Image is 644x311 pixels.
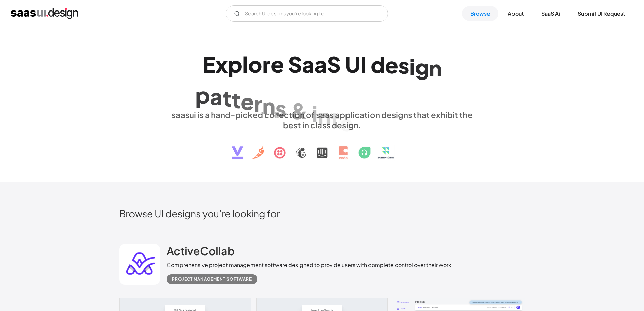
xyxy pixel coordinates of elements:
form: Email Form [226,5,388,22]
div: r [262,51,271,77]
div: Project Management Software [172,275,252,283]
div: p [228,51,242,77]
div: a [302,51,314,77]
a: Browse [462,6,498,21]
img: text, icon, saas logo [220,130,425,165]
div: S [288,51,302,77]
div: t [232,87,241,113]
div: r [254,91,262,117]
div: e [271,51,284,77]
div: saasui is a hand-picked collection of saas application designs that exhibit the best in class des... [167,110,478,130]
div: n [429,55,442,81]
a: About [500,6,532,21]
a: home [11,8,78,19]
div: e [340,110,353,136]
div: U [345,51,360,77]
h2: Browse UI designs you’re looking for [119,207,525,219]
div: i [312,101,318,127]
div: I [360,51,366,77]
div: p [195,82,210,108]
div: Comprehensive project management software designed to provide users with complete control over th... [167,261,453,269]
input: Search UI designs you're looking for... [226,5,388,22]
div: i [409,53,415,79]
div: t [222,85,232,111]
div: d [371,51,385,77]
div: a [210,83,222,109]
div: E [202,51,215,77]
div: S [327,51,341,77]
div: s [398,52,409,78]
div: l [242,51,248,77]
div: a [314,51,327,77]
div: x [215,51,228,77]
div: t [331,107,340,133]
div: & [290,98,308,124]
a: ActiveCollab [167,244,235,261]
div: n [262,93,275,119]
div: e [385,51,398,77]
a: Submit UI Request [570,6,633,21]
h1: Explore SaaS UI design patterns & interactions. [167,51,478,103]
div: g [415,54,429,80]
a: SaaS Ai [533,6,568,21]
div: n [318,104,331,130]
div: s [275,95,286,121]
div: e [241,89,254,115]
div: o [248,51,262,77]
h2: ActiveCollab [167,244,235,258]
